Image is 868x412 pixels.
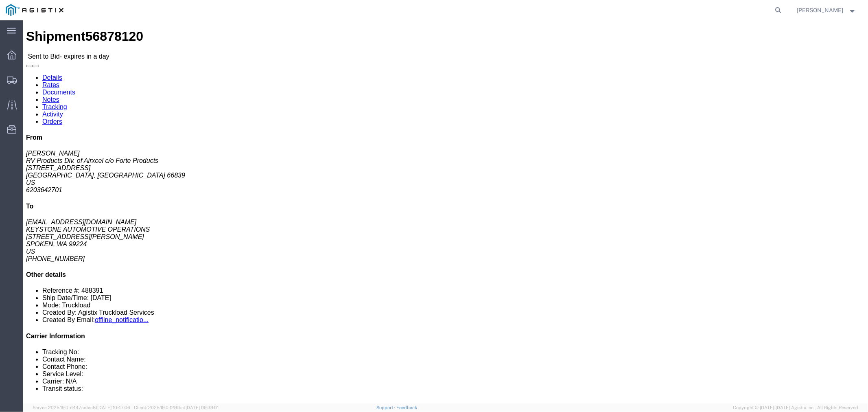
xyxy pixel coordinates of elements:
button: [PERSON_NAME] [797,5,857,15]
span: [DATE] 09:39:01 [186,405,219,410]
img: logo [6,4,63,16]
span: [DATE] 10:47:06 [97,405,130,410]
span: Server: 2025.19.0-d447cefac8f [33,405,130,410]
a: Support [376,405,397,410]
span: Andy Schwimmer [797,6,844,15]
a: Feedback [396,405,417,410]
span: Copyright © [DATE]-[DATE] Agistix Inc., All Rights Reserved [733,404,858,411]
iframe: FS Legacy Container [23,20,868,403]
span: Client: 2025.19.0-129fbcf [134,405,219,410]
